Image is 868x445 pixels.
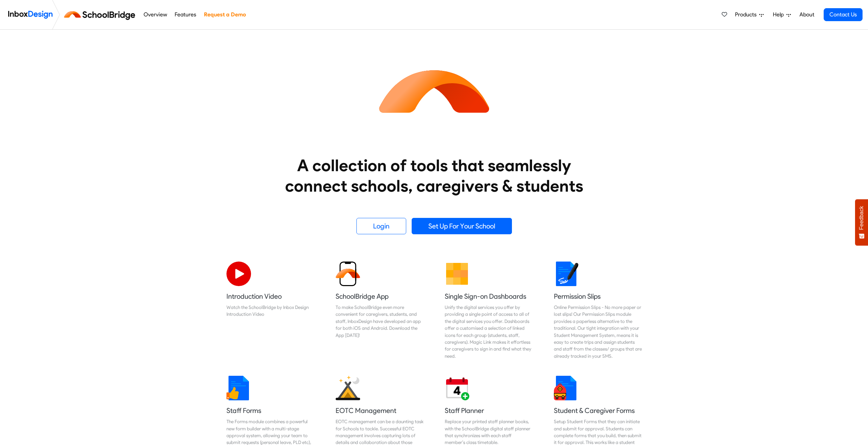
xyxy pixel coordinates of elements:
[445,292,533,301] h5: Single Sign-on Dashboards
[554,406,642,415] h5: Student & Caregiver Forms
[554,304,642,359] div: Online Permission Slips - No more paper or lost slips! ​Our Permission Slips module provides a pa...
[770,8,794,21] a: Help
[445,376,469,400] img: 2022_01_17_icon_daily_planner.svg
[554,292,642,301] h5: Permission Slips
[554,262,578,286] img: 2022_01_18_icon_signature.svg
[445,406,533,415] h5: Staff Planner
[173,8,198,21] a: Features
[732,8,766,21] a: Products
[142,8,169,21] a: Overview
[336,292,424,301] h5: SchoolBridge App
[221,256,320,365] a: Introduction Video Watch the SchoolBridge by Inbox Design Introduction Video
[439,256,538,365] a: Single Sign-on Dashboards Unify the digital services you offer by providing a single point of acc...
[226,292,314,301] h5: Introduction Video
[202,8,248,21] a: Request a Demo
[373,30,496,152] img: icon_schoolbridge.svg
[773,11,786,19] span: Help
[554,376,578,400] img: 2022_01_13_icon_student_form.svg
[330,256,429,365] a: SchoolBridge App To make SchoolBridge even more convenient for caregivers, students, and staff, I...
[356,218,406,234] a: Login
[336,376,360,400] img: 2022_01_25_icon_eonz.svg
[336,406,424,415] h5: EOTC Management
[336,262,360,286] img: 2022_01_13_icon_sb_app.svg
[824,8,863,21] a: Contact Us
[412,218,512,234] a: Set Up For Your School
[226,262,251,286] img: 2022_07_11_icon_video_playback.svg
[226,406,314,415] h5: Staff Forms
[858,206,865,230] span: Feedback
[797,8,816,21] a: About
[445,262,469,286] img: 2022_01_13_icon_grid.svg
[63,6,139,23] img: schoolbridge logo
[272,155,596,196] heading: A collection of tools that seamlessly connect schools, caregivers & students
[226,376,251,400] img: 2022_01_13_icon_thumbsup.svg
[336,304,424,339] div: To make SchoolBridge even more convenient for caregivers, students, and staff, InboxDesign have d...
[855,199,868,246] button: Feedback - Show survey
[548,256,647,365] a: Permission Slips Online Permission Slips - No more paper or lost slips! ​Our Permission Slips mod...
[445,304,533,359] div: Unify the digital services you offer by providing a single point of access to all of the digital ...
[226,304,314,318] div: Watch the SchoolBridge by Inbox Design Introduction Video
[735,11,759,19] span: Products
